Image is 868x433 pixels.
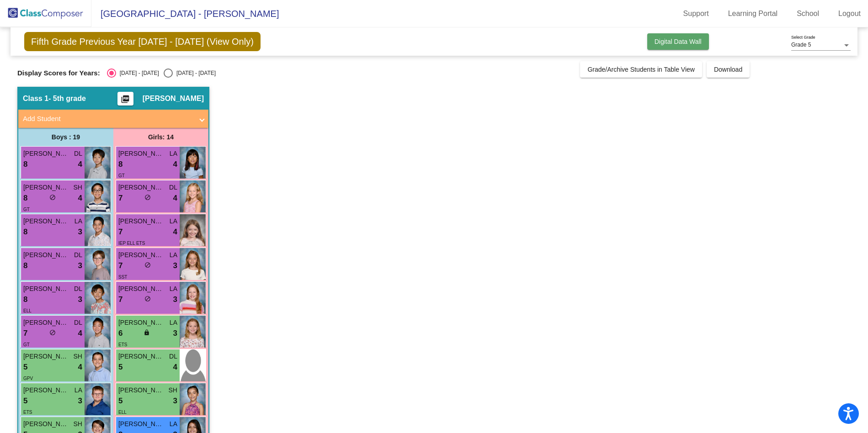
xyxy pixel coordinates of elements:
span: LA [170,419,177,429]
span: Grade/Archive Students in Table View [587,66,695,73]
span: [PERSON_NAME] [143,94,204,103]
mat-icon: picture_as_pdf [120,95,131,107]
span: [GEOGRAPHIC_DATA] - [PERSON_NAME] [91,6,279,21]
span: ETS [23,410,32,415]
span: 8 [23,294,27,306]
span: 8 [23,158,27,170]
span: LA [75,216,82,226]
span: SST [118,275,127,280]
div: [DATE] - [DATE] [116,69,159,77]
span: 7 [118,260,122,272]
button: Download [707,61,750,78]
mat-radio-group: Select an option [107,69,216,78]
span: 4 [173,192,177,204]
a: Learning Portal [721,6,785,21]
span: Display Scores for Years: [17,69,100,77]
span: DL [74,250,82,260]
span: [PERSON_NAME] [23,284,69,294]
span: ETS [118,342,127,347]
span: 4 [78,158,82,170]
button: Grade/Archive Students in Table View [580,61,702,78]
span: 7 [23,327,27,339]
span: 7 [118,192,122,204]
span: DL [74,318,82,327]
span: LA [170,149,177,158]
span: 7 [118,294,122,306]
span: Digital Data Wall [655,38,702,45]
span: ELL [23,308,32,313]
span: 5 [118,361,122,373]
span: lock [144,329,150,336]
span: do_not_disturb_alt [144,262,151,268]
a: School [789,6,826,21]
span: 6 [118,327,122,339]
span: 4 [173,226,177,238]
span: [PERSON_NAME] [23,216,69,226]
span: DL [74,149,82,158]
span: [PERSON_NAME] [118,385,164,395]
span: Grade 5 [791,42,811,48]
span: [PERSON_NAME] [23,149,69,158]
span: [PERSON_NAME] [118,284,164,294]
span: Fifth Grade Previous Year [DATE] - [DATE] (View Only) [24,32,261,51]
span: LA [170,250,177,260]
span: DL [74,284,82,294]
span: [PERSON_NAME] [118,318,164,327]
span: LA [170,284,177,294]
span: Class 1 [23,94,48,103]
mat-expansion-panel-header: Add Student [18,110,208,128]
span: 8 [23,260,27,272]
span: 3 [78,395,82,407]
span: [PERSON_NAME] [23,352,69,361]
span: 5 [23,395,27,407]
span: 3 [173,395,177,407]
span: GT [23,342,30,347]
a: Support [676,6,716,21]
span: 3 [78,294,82,306]
span: [PERSON_NAME] [23,385,69,395]
span: 3 [78,226,82,238]
span: - 5th grade [48,94,86,103]
mat-panel-title: Add Student [23,114,193,124]
span: 4 [173,361,177,373]
span: GT [23,207,30,212]
span: 4 [78,361,82,373]
span: [PERSON_NAME] [118,352,164,361]
span: 3 [173,327,177,339]
span: do_not_disturb_alt [49,329,56,336]
span: 3 [78,260,82,272]
span: [PERSON_NAME] [118,419,164,429]
div: [DATE] - [DATE] [173,69,216,77]
button: Print Students Details [117,92,133,106]
a: Logout [831,6,868,21]
div: Boys : 19 [18,128,113,146]
span: [PERSON_NAME] [118,183,164,192]
span: Download [714,66,742,73]
span: 4 [173,158,177,170]
span: [PERSON_NAME] [118,216,164,226]
span: [PERSON_NAME] [118,149,164,158]
span: 8 [118,158,122,170]
span: 4 [78,192,82,204]
span: ELL [118,410,127,415]
span: SH [74,419,82,429]
span: 3 [173,294,177,306]
span: [PERSON_NAME] [23,183,69,192]
span: SH [74,352,82,361]
span: LA [75,385,82,395]
span: do_not_disturb_alt [144,194,151,201]
span: SH [74,183,82,192]
span: SH [169,385,177,395]
span: DL [169,183,177,192]
span: 5 [118,395,122,407]
span: 7 [118,226,122,238]
span: [PERSON_NAME] [23,250,69,260]
span: 8 [23,192,27,204]
span: LA [170,216,177,226]
span: do_not_disturb_alt [49,194,56,201]
div: Girls: 14 [113,128,208,146]
span: 8 [23,226,27,238]
span: [PERSON_NAME] [118,250,164,260]
span: GT [118,173,125,178]
span: [PERSON_NAME] [23,318,69,327]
